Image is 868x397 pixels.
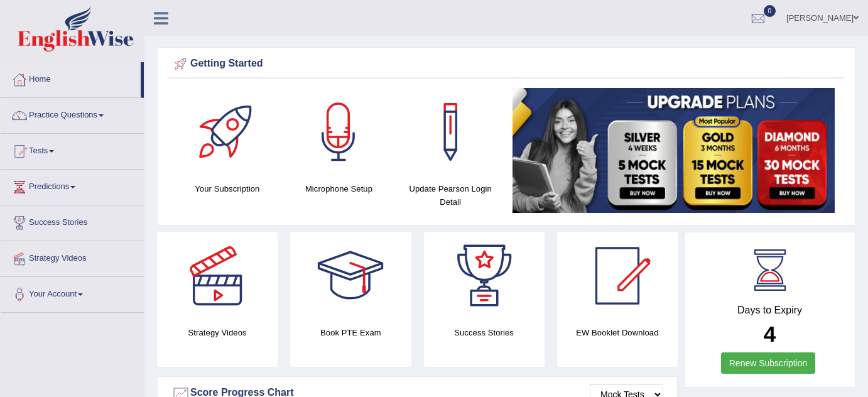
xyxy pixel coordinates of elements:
h4: Book PTE Exam [290,326,411,339]
b: 4 [764,322,776,346]
h4: Days to Expiry [698,305,841,316]
span: 0 [764,5,776,17]
h4: EW Booklet Download [557,326,678,339]
h4: Microphone Setup [290,182,389,195]
h4: Your Subscription [178,182,277,195]
div: Getting Started [171,55,841,73]
a: Practice Questions [1,98,144,129]
a: Renew Subscription [721,352,816,374]
h4: Success Stories [424,326,545,339]
a: Your Account [1,277,144,308]
h4: Update Pearson Login Detail [401,182,500,209]
a: Predictions [1,170,144,201]
a: Success Stories [1,205,144,237]
img: small5.jpg [513,88,835,213]
a: Tests [1,134,144,165]
a: Home [1,62,141,94]
h4: Strategy Videos [157,326,278,339]
a: Strategy Videos [1,241,144,273]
